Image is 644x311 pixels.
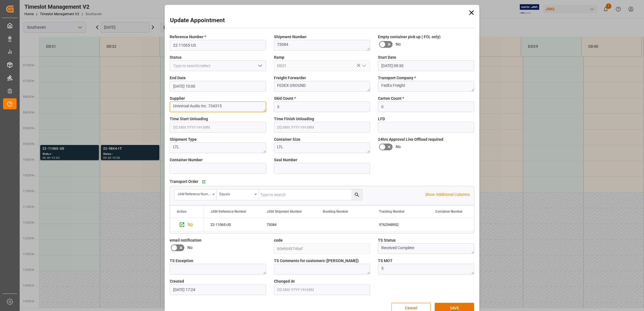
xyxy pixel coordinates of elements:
span: Supplier [170,96,185,101]
span: JAM Shipment Number [267,210,302,214]
span: Container Number [170,157,203,163]
input: DD.MM.YYYY HH:MM [170,284,266,295]
textarea: LTL [170,142,266,153]
input: DD.MM.YYYY HH:MM [274,122,370,133]
span: TS Status [378,237,396,243]
div: Action [177,210,187,214]
span: Carton Count [378,96,404,101]
button: open menu [360,62,368,70]
h2: Update Appointment [170,16,225,25]
div: 9762948952 [372,218,428,231]
input: DD.MM.YYYY HH:MM [274,284,370,295]
button: open menu [255,62,264,70]
button: open menu [217,189,259,200]
span: Created [170,278,184,284]
span: TS Exception [170,258,193,264]
button: search button [352,189,362,200]
span: No [396,144,401,150]
button: open menu [174,189,217,200]
textarea: FedEx Freight [378,81,474,92]
div: 22-11065-US [204,218,260,231]
span: Skid Count [274,96,296,101]
span: TS Comments for customers ([PERSON_NAME]) [274,258,359,264]
input: Type to search [259,189,362,200]
span: Changed At [274,278,295,284]
span: Container Size [274,137,300,142]
span: Freight Forwarder [274,75,306,81]
span: Container Number [435,210,462,214]
textarea: 5 [378,264,474,274]
span: Booking Number [323,210,348,214]
div: Press SPACE to select this row. [170,218,204,231]
input: DD.MM.YYYY HH:MM [378,60,474,71]
span: code [274,237,283,243]
div: Equals [219,190,253,197]
span: Shipment Number [274,34,307,40]
span: Empty container pick up ( FCL only) [378,34,441,40]
span: Ramp [274,55,284,60]
span: Time Start Unloading [170,116,208,122]
span: Time Finish Unloading [274,116,314,122]
span: End Date [170,75,186,81]
textarea: FEDEX GROUND [274,81,370,92]
input: DD.MM.YYYY HH:MM [170,122,266,133]
span: Tracking Number [379,210,405,214]
input: Type to search/select [170,60,266,71]
div: 73084 [260,218,316,231]
span: email notification [170,237,201,243]
textarea: 73084 [274,40,370,51]
span: Start Date [378,55,396,60]
span: Seal Number [274,157,297,163]
span: TS MOT [378,258,393,264]
span: LFD [378,116,385,122]
input: Type to search/select [274,60,370,71]
textarea: Universal Audio Inc. 734315 [170,101,266,112]
span: Transport Order [170,179,198,185]
div: JAM Reference Number [177,190,210,197]
span: Status [170,55,182,60]
span: Reference Number [170,34,206,40]
input: DD.MM.YYYY HH:MM [170,81,266,92]
span: Shipment Type [170,137,197,142]
span: No [396,41,401,47]
span: Transport Company [378,75,416,81]
span: No [187,245,192,251]
textarea: Received Complete [378,243,474,254]
p: Show Additional Columns [425,192,470,198]
textarea: LTL [274,142,370,153]
span: 24hrs Approval Live Offload required [378,137,443,142]
span: JAM Reference Number [210,210,246,214]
